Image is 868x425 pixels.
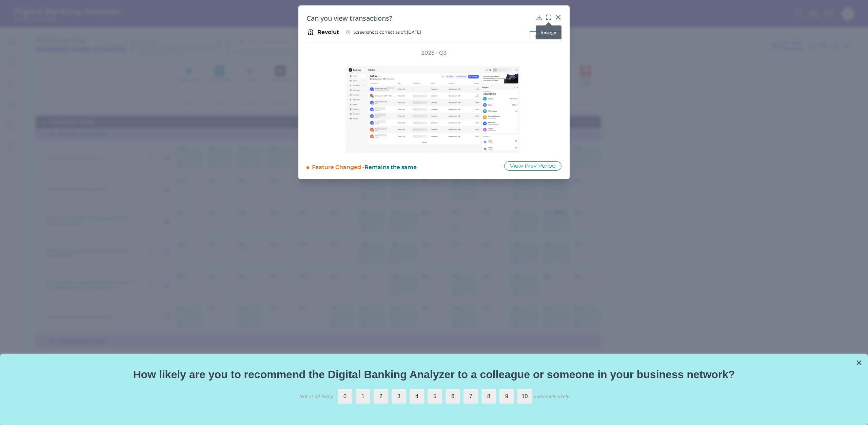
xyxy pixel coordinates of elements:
[392,389,406,404] label: 3
[530,31,561,41] div: image(s)
[504,161,561,171] button: View Prev Period
[428,389,442,404] label: 5
[374,389,388,404] label: 2
[364,164,417,170] span: Remains the same
[410,389,424,404] label: 4
[463,389,478,404] label: 7
[338,389,352,404] label: 0
[299,393,333,400] div: Not at all likely
[446,389,460,404] label: 6
[317,29,339,36] span: Revolut
[534,393,569,400] div: Extremely likely
[346,66,519,153] img: Landing-secure-1860-Q3-2025-SME-Revolut-001.png
[499,389,514,404] label: 9
[481,389,496,404] label: 8
[307,28,315,36] img: Revolut
[421,49,447,57] h3: 2025 - Q3
[353,30,421,35] span: Screenshots correct as of: [DATE]
[517,389,532,404] label: 10
[8,368,860,381] p: How likely are you to recommend the Digital Banking Analyzer to a colleague or someone in your bu...
[307,14,533,23] h2: Can you view transactions?
[356,389,370,404] label: 1
[536,25,561,39] div: Enlarge
[856,357,862,368] button: Close
[312,161,495,171] div: Feature Changed -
